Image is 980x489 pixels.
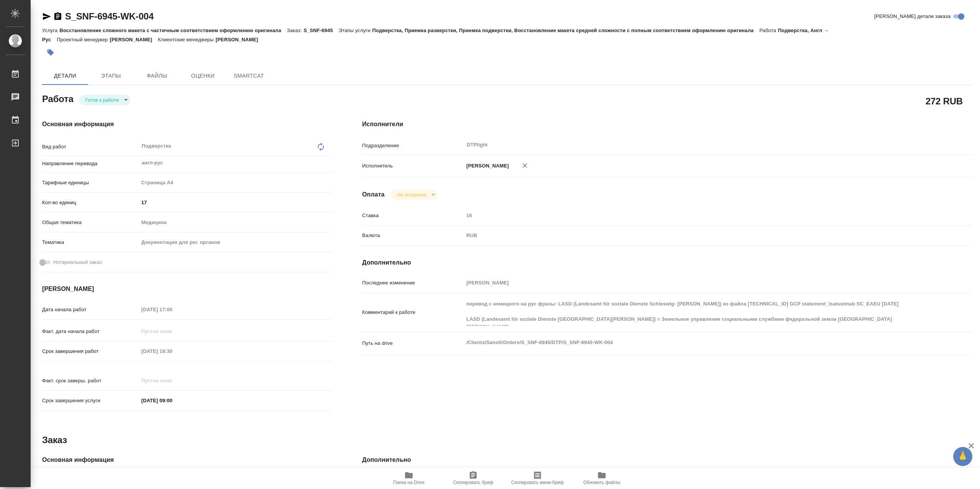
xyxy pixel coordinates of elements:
[956,448,969,465] span: 🙏
[874,13,951,20] span: [PERSON_NAME] детали заказа
[83,97,121,103] button: Готов к работе
[362,279,464,287] p: Последнее изменение
[464,277,921,288] input: Пустое поле
[953,447,972,466] button: 🙏
[139,236,332,249] div: Документация для рег. органов
[377,468,441,489] button: Папка на Drive
[42,28,59,33] p: Услуга
[139,375,206,386] input: Пустое поле
[139,326,206,337] input: Пустое поле
[42,179,139,187] p: Тарифные единицы
[391,190,438,200] div: Готов к работе
[53,12,62,21] button: Скопировать ссылку
[42,91,73,105] h2: Работа
[42,434,67,446] h2: Заказ
[139,71,175,81] span: Файлы
[42,120,332,129] h4: Основная информация
[516,157,533,174] button: Удалить исполнителя
[42,12,51,21] button: Скопировать ссылку для ЯМессенджера
[139,304,206,315] input: Пустое поле
[47,71,83,81] span: Детали
[362,340,464,347] p: Путь на drive
[362,455,972,465] h4: Дополнительно
[926,94,963,107] h2: 272 RUB
[139,216,332,229] div: Медицина
[42,377,139,385] p: Факт. срок заверш. работ
[65,11,154,21] a: S_SNF-6945-WK-004
[42,143,139,151] p: Вид работ
[42,284,332,294] h4: [PERSON_NAME]
[362,162,464,170] p: Исполнитель
[362,190,385,199] h4: Оплата
[464,210,921,221] input: Пустое поле
[93,71,129,81] span: Этапы
[139,346,206,357] input: Пустое поле
[362,232,464,239] p: Валюта
[216,37,264,42] p: [PERSON_NAME]
[42,306,139,314] p: Дата начала работ
[393,480,425,485] span: Папка на Drive
[42,328,139,335] p: Факт. дата начала работ
[759,28,778,33] p: Работа
[230,71,267,81] span: SmartCat
[570,468,634,489] button: Обновить файлы
[42,348,139,355] p: Срок завершения работ
[158,37,216,42] p: Клиентские менеджеры
[362,212,464,219] p: Ставка
[511,480,563,485] span: Скопировать мини-бриф
[362,258,972,267] h4: Дополнительно
[139,395,206,406] input: ✎ Введи что-нибудь
[464,162,509,170] p: [PERSON_NAME]
[185,71,221,81] span: Оценки
[441,468,505,489] button: Скопировать бриф
[304,28,339,33] p: S_SNF-6945
[464,229,921,242] div: RUB
[42,160,139,167] p: Направление перевода
[372,28,759,33] p: Подверстка, Приемка разверстки, Приемка подверстки, Восстановление макета средней сложности с пол...
[42,455,332,465] h4: Основная информация
[362,309,464,316] p: Комментарий к работе
[453,480,493,485] span: Скопировать бриф
[42,397,139,405] p: Срок завершения услуги
[339,28,372,33] p: Этапы услуги
[59,28,287,33] p: Восстановление сложного макета с частичным соответствием оформлению оригинала
[42,199,139,206] p: Кол-во единиц
[42,239,139,246] p: Тематика
[464,336,921,349] textarea: /Clients/Sanofi/Orders/S_SNF-6945/DTP/S_SNF-6945-WK-004
[362,120,972,129] h4: Исполнители
[57,37,109,42] p: Проектный менеджер
[79,95,131,105] div: Готов к работе
[139,197,332,208] input: ✎ Введи что-нибудь
[505,468,570,489] button: Скопировать мини-бриф
[362,142,464,149] p: Подразделение
[395,192,429,198] button: Не оплачена
[583,480,621,485] span: Обновить файлы
[464,297,921,326] textarea: перевод с немецкого на рус фразы: LASD (Landesamt für soziale Dienste Schleswig- [PERSON_NAME]) и...
[53,258,102,266] span: Нотариальный заказ
[287,28,304,33] p: Заказ:
[139,176,332,189] div: Страница А4
[42,219,139,226] p: Общая тематика
[42,44,59,61] button: Добавить тэг
[110,37,158,42] p: [PERSON_NAME]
